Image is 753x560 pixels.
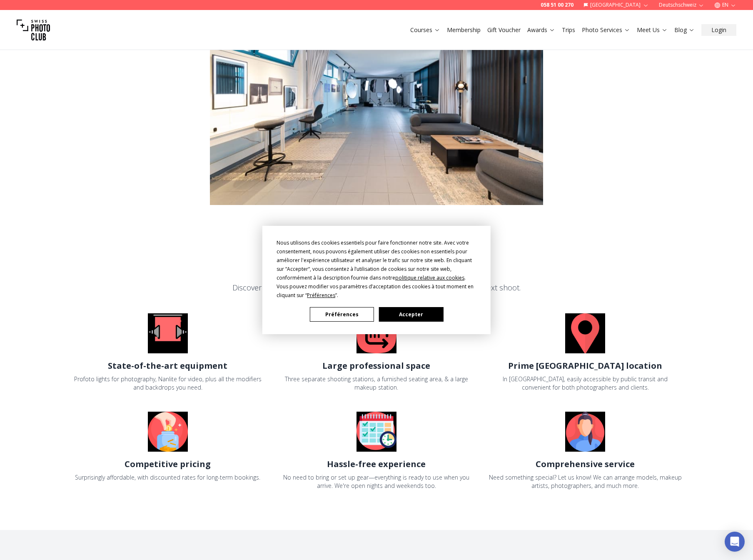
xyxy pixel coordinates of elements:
span: Préférences [307,292,335,299]
button: Préférences [310,307,374,322]
div: Cookie Consent Prompt [262,226,491,334]
div: Open Intercom Messenger [725,532,745,552]
div: Nous utilisons des cookies essentiels pour faire fonctionner notre site. Avec votre consentement,... [277,238,476,300]
span: politique relative aux cookies [395,274,464,281]
button: Accepter [379,307,443,322]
